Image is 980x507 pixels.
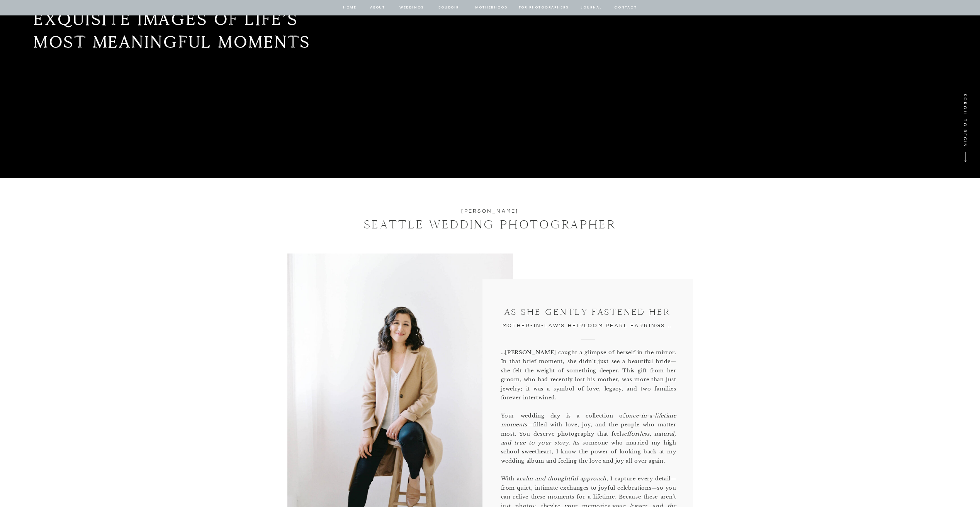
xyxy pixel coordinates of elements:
[340,215,641,233] h1: SEATTLE WEDDING PHOTOGRAPHER
[613,4,638,11] a: contact
[416,207,564,215] h2: [PERSON_NAME]
[34,9,311,52] b: Exquisite images of life’s most meaningful moments
[399,4,425,11] a: Weddings
[960,94,969,159] p: SCROLL TO BEGIN
[499,321,676,330] p: Mother-In-Law's Heirloom Pearl Earrings...
[475,4,507,11] a: Motherhood
[520,475,606,482] i: calm and thoughtful approach
[370,4,386,11] a: about
[501,431,676,446] i: effortless, natural, and true to your story
[579,4,603,11] a: journal
[519,4,569,11] a: for photographers
[438,4,460,11] a: BOUDOIR
[499,306,676,319] p: As she Gently Fastened Her
[343,4,357,11] a: home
